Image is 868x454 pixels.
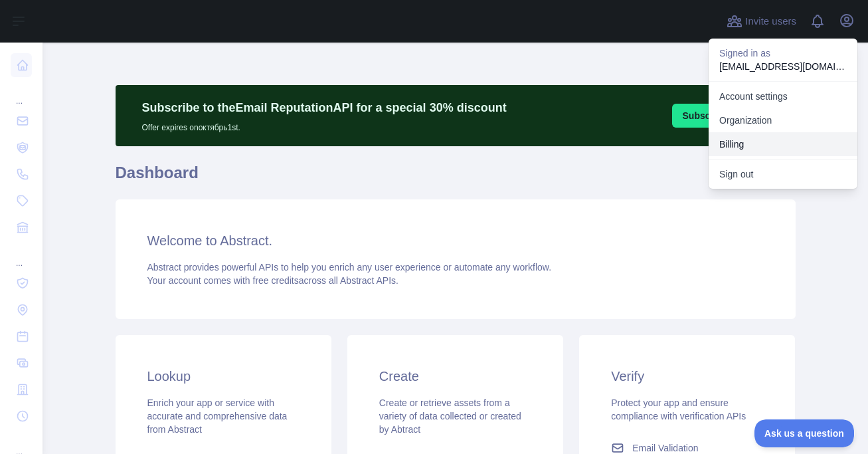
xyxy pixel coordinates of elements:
span: Protect your app and ensure compliance with verification APIs [611,397,746,421]
iframe: Toggle Customer Support [754,419,855,447]
p: [EMAIL_ADDRESS][DOMAIN_NAME] [719,60,847,73]
button: Sign out [709,162,857,186]
div: ... [11,242,32,269]
a: Organization [709,108,857,132]
h3: Create [379,367,531,386]
a: Account settings [709,84,857,108]
span: Abstract provides powerful APIs to help you enrich any user experience or automate any workflow. [147,262,552,273]
h3: Lookup [147,367,300,386]
span: free credits [253,275,299,286]
button: Billing [709,132,857,156]
p: Offer expires on октябрь 1st. [142,117,507,133]
button: Subscribe [DATE] [672,104,772,128]
h1: Dashboard [116,162,796,194]
span: Your account comes with across all Abstract APIs. [147,275,398,286]
span: Invite users [745,14,796,29]
button: Invite users [724,11,799,32]
span: Create or retrieve assets from a variety of data collected or created by Abtract [379,397,521,435]
p: Signed in as [719,47,847,60]
h3: Verify [611,367,763,386]
h3: Welcome to Abstract. [147,231,764,250]
span: Enrich your app or service with accurate and comprehensive data from Abstract [147,397,288,435]
p: Subscribe to the Email Reputation API for a special 30 % discount [142,98,507,117]
div: ... [11,80,32,106]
